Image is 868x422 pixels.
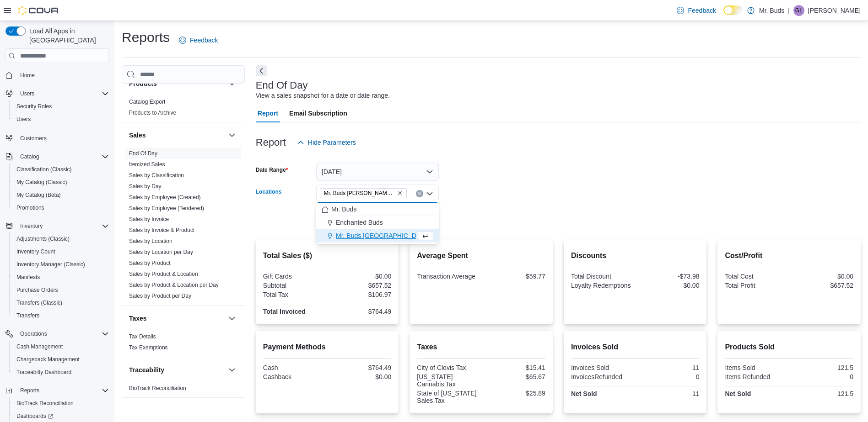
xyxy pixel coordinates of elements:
[263,373,325,380] div: Cashback
[129,98,165,105] span: Catalog Export
[725,390,751,397] strong: Net Sold
[316,229,439,243] button: Mr. Buds [GEOGRAPHIC_DATA]
[13,114,109,125] span: Users
[13,341,66,352] a: Cash Management
[129,109,176,116] span: Products to Archive
[129,161,165,168] span: Itemized Sales
[329,373,391,380] div: $0.00
[791,390,853,397] div: 121.5
[13,297,109,308] span: Transfers (Classic)
[129,271,198,277] a: Sales by Product & Location
[417,342,545,353] h2: Taxes
[13,310,43,321] a: Transfers
[129,293,191,299] a: Sales by Product per Day
[13,202,48,213] a: Promotions
[129,270,198,278] span: Sales by Product & Location
[571,282,633,289] div: Loyalty Redemptions
[316,203,439,243] div: Choose from the following options
[637,273,699,280] div: -$73.98
[483,373,545,380] div: $65.67
[9,232,113,245] button: Adjustments (Classic)
[2,220,113,232] button: Inventory
[13,272,109,283] span: Manifests
[329,273,391,280] div: $0.00
[129,172,184,179] a: Sales by Classification
[122,148,245,305] div: Sales
[13,354,109,365] span: Chargeback Management
[13,246,109,257] span: Inventory Count
[13,101,55,112] a: Security Roles
[688,6,716,15] span: Feedback
[129,238,173,244] a: Sales by Location
[263,273,325,280] div: Gift Cards
[16,312,39,319] span: Transfers
[316,216,439,229] button: Enchanted Buds
[16,133,50,144] a: Customers
[13,177,109,188] span: My Catalog (Classic)
[13,202,109,213] span: Promotions
[263,342,392,353] h2: Payment Methods
[13,297,66,308] a: Transfers (Classic)
[637,390,699,397] div: 11
[16,248,55,255] span: Inventory Count
[129,344,168,351] span: Tax Exemptions
[258,104,278,122] span: Report
[13,398,109,409] span: BioTrack Reconciliation
[16,400,74,407] span: BioTrack Reconciliation
[129,131,146,140] h3: Sales
[9,397,113,410] button: BioTrack Reconciliation
[122,96,245,122] div: Products
[16,385,109,396] span: Reports
[9,309,113,322] button: Transfers
[336,218,383,227] span: Enchanted Buds
[16,235,70,243] span: Adjustments (Classic)
[226,313,237,324] button: Taxes
[293,133,360,152] button: Hide Parameters
[793,5,804,16] div: Gilbert Lopez
[129,333,156,340] a: Tax Details
[20,153,39,160] span: Catalog
[637,373,699,380] div: 0
[16,88,38,99] button: Users
[13,190,109,200] span: My Catalog (Beta)
[13,411,57,422] a: Dashboards
[2,384,113,397] button: Reports
[9,189,113,201] button: My Catalog (Beta)
[2,87,113,100] button: Users
[9,201,113,214] button: Promotions
[417,373,479,388] div: [US_STATE] Cannabis Tax
[129,281,219,289] span: Sales by Product & Location per Day
[129,150,157,157] span: End Of Day
[16,166,72,173] span: Classification (Classic)
[226,130,237,141] button: Sales
[483,390,545,397] div: $25.89
[129,79,157,88] h3: Products
[20,222,43,230] span: Inventory
[263,250,392,261] h2: Total Sales ($)
[20,387,39,394] span: Reports
[263,364,325,371] div: Cash
[2,327,113,340] button: Operations
[795,5,803,16] span: GL
[725,373,787,380] div: Items Refunded
[13,411,109,422] span: Dashboards
[16,69,109,81] span: Home
[16,274,40,281] span: Manifests
[397,190,403,196] button: Remove Mr. Buds Norris St from selection in this group
[331,205,356,214] span: Mr. Buds
[13,367,75,378] a: Traceabilty Dashboard
[2,131,113,144] button: Customers
[256,188,282,195] label: Locations
[9,340,113,353] button: Cash Management
[571,342,700,353] h2: Invoices Sold
[571,373,633,380] div: InvoicesRefunded
[725,282,787,289] div: Total Profit
[9,366,113,379] button: Traceabilty Dashboard
[16,88,109,99] span: Users
[417,364,479,371] div: City of Clovis Tax
[329,282,391,289] div: $657.52
[129,260,171,266] a: Sales by Product
[129,292,191,300] span: Sales by Product per Day
[9,271,113,284] button: Manifests
[16,356,80,363] span: Chargeback Management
